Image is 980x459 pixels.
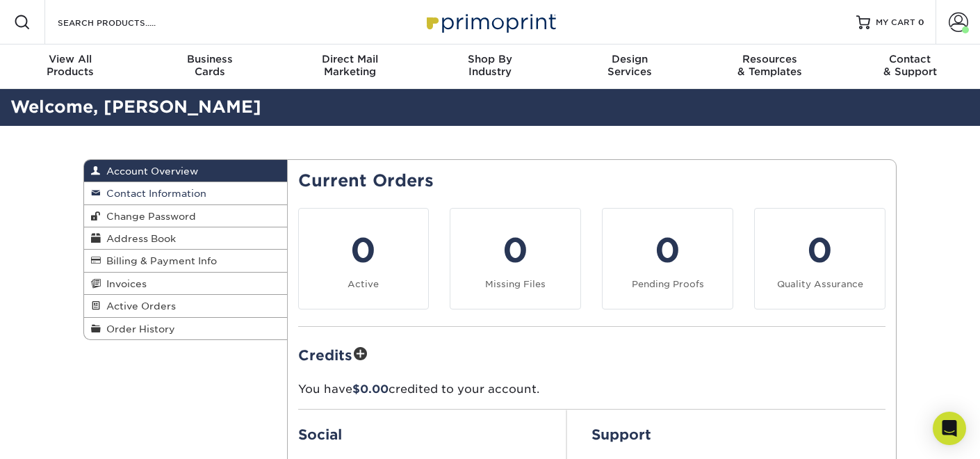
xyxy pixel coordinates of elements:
span: Business [140,53,279,65]
small: Quality Assurance [777,279,863,289]
a: 0 Active [298,208,430,309]
a: 0 Quality Assurance [754,208,885,309]
div: Services [560,53,700,78]
h2: Support [591,426,885,443]
a: Change Password [84,205,287,227]
span: Contact [840,53,980,65]
small: Active [348,279,379,289]
a: 0 Missing Files [450,208,581,309]
a: Order History [84,318,287,339]
span: Order History [101,323,175,335]
iframe: Google Customer Reviews [3,417,118,454]
span: Address Book [101,233,176,244]
span: Contact Information [101,188,206,199]
a: Active Orders [84,295,287,317]
span: MY CART [876,17,915,29]
h2: Credits [298,344,886,365]
div: Open Intercom Messenger [933,412,966,445]
span: Active Orders [101,300,176,312]
a: Invoices [84,273,287,295]
span: Invoices [101,278,147,289]
input: SEARCH PRODUCTS..... [56,14,192,31]
div: Cards [140,53,279,78]
p: You have credited to your account. [298,381,886,398]
span: Shop By [420,53,560,65]
a: Direct MailMarketing [280,45,420,89]
div: & Templates [700,53,840,78]
span: $0.00 [352,382,389,396]
a: Address Book [84,227,287,250]
div: 0 [459,225,572,275]
span: 0 [918,17,924,27]
span: Direct Mail [280,53,420,65]
span: Design [560,53,700,65]
div: Industry [420,53,560,78]
span: Billing & Payment Info [101,255,217,266]
a: Shop ByIndustry [420,45,560,89]
span: Resources [700,53,840,65]
small: Pending Proofs [632,279,704,289]
a: Contact& Support [840,45,980,89]
span: Change Password [101,211,196,222]
h2: Social [298,426,541,443]
a: Billing & Payment Info [84,250,287,272]
div: 0 [307,225,420,275]
div: 0 [611,225,724,275]
a: 0 Pending Proofs [602,208,733,309]
div: Marketing [280,53,420,78]
a: DesignServices [560,45,700,89]
img: Primoprint [420,7,560,37]
h2: Current Orders [298,171,886,191]
div: 0 [763,225,876,275]
div: & Support [840,53,980,78]
a: Contact Information [84,182,287,204]
span: Account Overview [101,166,198,177]
a: BusinessCards [140,45,279,89]
small: Missing Files [485,279,546,289]
a: Account Overview [84,160,287,182]
a: Resources& Templates [700,45,840,89]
